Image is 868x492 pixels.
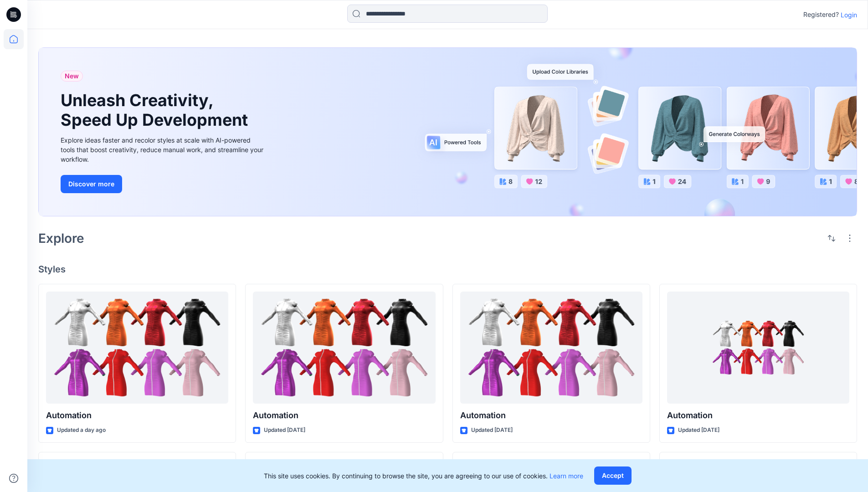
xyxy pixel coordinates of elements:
[61,175,266,193] a: Discover more
[264,425,305,435] p: Updated [DATE]
[38,231,84,246] h2: Explore
[550,472,583,480] a: Learn more
[678,425,719,435] p: Updated [DATE]
[61,175,122,193] button: Discover more
[264,471,583,481] p: This site uses cookies. By continuing to browse the site, you are agreeing to our use of cookies.
[253,409,435,422] p: Automation
[594,466,632,485] button: Accept
[61,135,266,164] div: Explore ideas faster and recolor styles at scale with AI-powered tools that boost creativity, red...
[65,71,79,82] span: New
[460,409,642,422] p: Automation
[667,292,849,404] a: Automation
[46,292,228,404] a: Automation
[460,292,642,404] a: Automation
[803,9,839,20] p: Registered?
[471,425,513,435] p: Updated [DATE]
[57,425,106,435] p: Updated a day ago
[253,292,435,404] a: Automation
[841,10,857,20] p: Login
[46,409,228,422] p: Automation
[61,91,252,130] h1: Unleash Creativity, Speed Up Development
[667,409,849,422] p: Automation
[38,264,857,275] h4: Styles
